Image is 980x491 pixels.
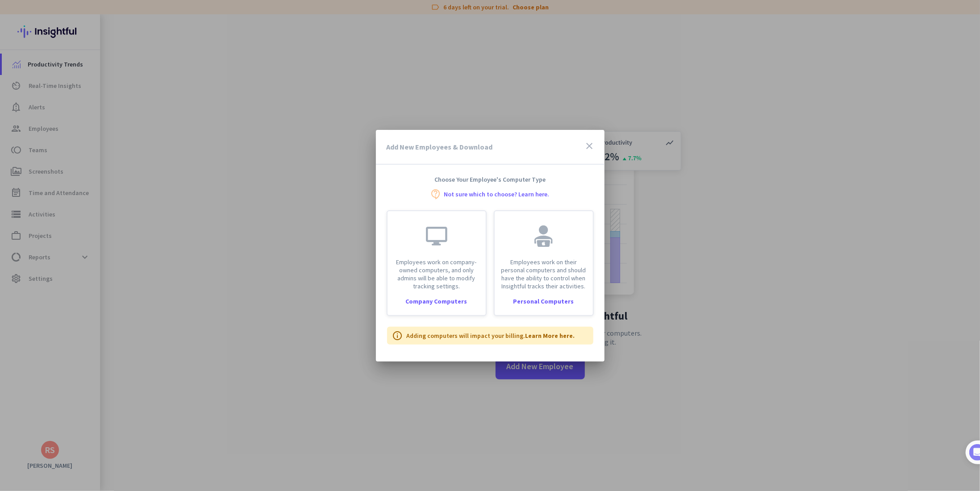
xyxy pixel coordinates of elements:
[388,298,486,304] div: Company Computers
[393,258,480,290] p: Employees work on company-owned computers, and only admins will be able to modify tracking settings.
[495,298,593,304] div: Personal Computers
[431,189,442,200] i: contact_support
[407,331,575,340] p: Adding computers will impact your billing.
[525,332,575,340] a: Learn More here.
[392,330,403,341] i: info
[584,141,595,151] i: close
[500,258,588,290] p: Employees work on their personal computers and should have the ability to control when Insightful...
[387,143,493,150] h3: Add New Employees & Download
[376,175,605,183] h4: Choose Your Employee's Computer Type
[444,191,550,197] a: Not sure which to choose? Learn here.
